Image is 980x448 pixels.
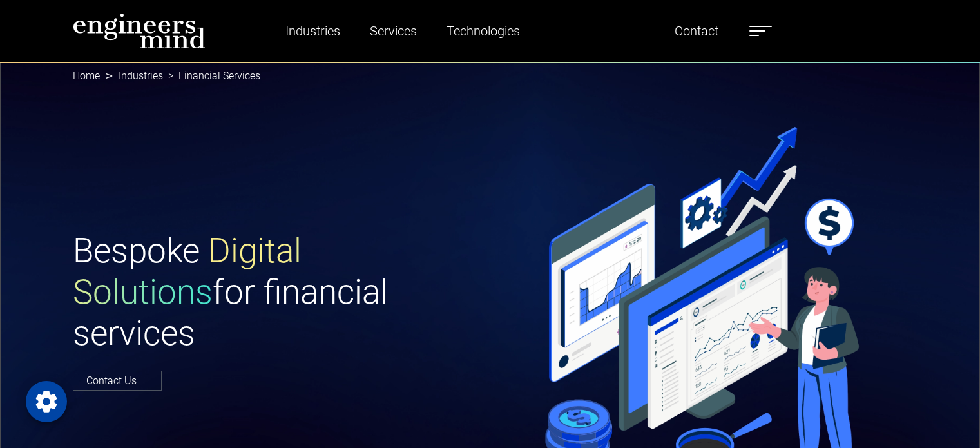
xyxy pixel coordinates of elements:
[669,16,724,46] a: Contact
[73,70,100,82] a: Home
[163,68,260,84] li: Financial Services
[365,16,422,46] a: Services
[441,16,525,46] a: Technologies
[73,231,302,312] span: Digital Solutions
[73,13,206,49] img: logo
[73,62,908,90] nav: breadcrumb
[280,16,345,46] a: Industries
[73,231,483,354] h1: Bespoke for financial services
[73,371,162,391] a: Contact Us
[119,70,163,82] a: Industries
